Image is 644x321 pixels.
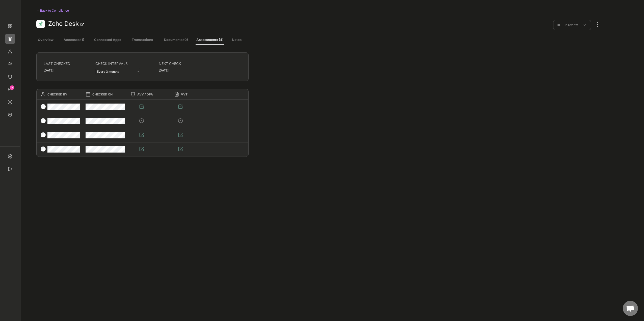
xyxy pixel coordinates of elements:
[36,36,55,45] button: Overview
[5,164,15,174] div: Sign out
[159,68,197,73] div: [DATE]
[10,87,14,89] div: 1
[92,92,125,97] div: CHECKED ON
[36,8,108,14] div: ← Back to Compliance
[196,36,224,45] button: Assessments (4)
[5,84,15,94] div: Requests
[230,36,244,45] button: Notes
[128,36,157,45] button: Transactions
[44,68,82,73] div: [DATE]
[5,97,15,107] div: Workflows
[60,36,89,45] button: Accesses (1)
[623,301,638,316] div: Chat öffnen
[92,36,123,45] button: Connected Apps
[5,72,15,82] div: Compliance
[5,5,15,15] div: eCademy GmbH - Marcel Lennartz (owner)
[95,61,140,66] div: CHECK INTERVALS
[5,59,15,69] div: Teams/Circles
[47,92,80,97] div: CHECKED BY
[5,110,15,120] div: Insights
[48,20,79,27] a: Zoho Desk
[559,22,584,27] div: In review
[137,92,168,97] div: AVV / DPA
[5,46,15,57] div: Members
[159,61,197,66] div: NEXT CHECK
[181,92,214,97] div: VVT
[5,34,15,44] div: Apps
[44,61,82,66] div: LAST CHECKED
[5,21,15,31] div: Overview
[5,151,15,161] div: Settings
[162,36,190,45] button: Documents (0)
